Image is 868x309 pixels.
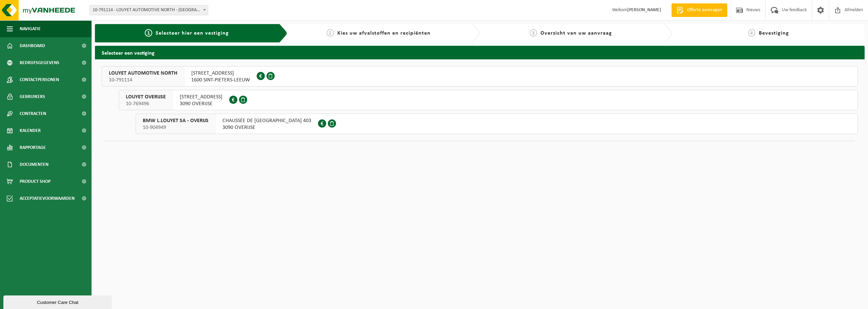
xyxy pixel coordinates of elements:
[102,66,858,86] button: LOUYET AUTOMOTIVE NORTH 10-791114 [STREET_ADDRESS]1600 SINT-PIETERS-LEEUW
[143,124,209,131] span: 10-904949
[627,7,661,13] strong: [PERSON_NAME]
[119,90,858,110] button: LOUYET OVERIJSE 10-769496 [STREET_ADDRESS]3090 OVERIJSE
[126,100,166,107] span: 10-769496
[191,77,250,83] span: 1600 SINT-PIETERS-LEEUW
[20,88,45,105] span: Gebruikers
[222,117,311,124] span: CHAUSSÉE DE [GEOGRAPHIC_DATA] 403
[685,7,724,14] span: Offerte aanvragen
[20,37,45,54] span: Dashboard
[136,114,858,134] button: BMW L.LOUYET SA - OVERIJS 10-904949 CHAUSSÉE DE [GEOGRAPHIC_DATA] 4033090 OVERIJSE
[109,70,177,77] span: LOUYET AUTOMOTIVE NORTH
[530,29,537,37] span: 3
[90,5,208,15] span: 10-791114 - LOUYET AUTOMOTIVE NORTH - SINT-PIETERS-LEEUW
[20,105,46,122] span: Contracten
[20,139,46,156] span: Rapportage
[143,117,209,124] span: BMW L.LOUYET SA - OVERIJS
[759,31,789,36] span: Bevestiging
[540,31,612,36] span: Overzicht van uw aanvraag
[748,29,755,37] span: 4
[90,5,208,15] span: 10-791114 - LOUYET AUTOMOTIVE NORTH - SINT-PIETERS-LEEUW
[191,70,250,77] span: [STREET_ADDRESS]
[20,122,41,139] span: Kalender
[156,31,229,36] span: Selecteer hier een vestiging
[180,94,222,100] span: [STREET_ADDRESS]
[327,29,334,37] span: 2
[180,100,222,107] span: 3090 OVERIJSE
[337,31,431,36] span: Kies uw afvalstoffen en recipiënten
[222,124,311,131] span: 3090 OVERIJSE
[109,77,177,83] span: 10-791114
[20,71,59,88] span: Contactpersonen
[95,46,865,59] h2: Selecteer een vestiging
[20,20,41,37] span: Navigatie
[20,54,59,71] span: Bedrijfsgegevens
[20,190,75,207] span: Acceptatievoorwaarden
[145,29,152,37] span: 1
[20,156,48,173] span: Documenten
[126,94,166,100] span: LOUYET OVERIJSE
[3,294,113,309] iframe: chat widget
[671,3,727,17] a: Offerte aanvragen
[20,173,51,190] span: Product Shop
